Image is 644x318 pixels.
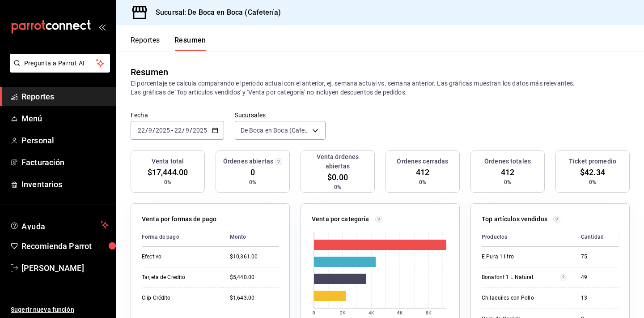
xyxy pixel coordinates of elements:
[131,79,630,97] p: El porcentaje se calcula comparando el período actual con el anterior, ej. semana actual vs. sema...
[230,253,279,261] div: $10,361.00
[223,228,279,247] th: Monto
[313,310,315,315] text: 0
[145,127,148,134] span: /
[21,178,109,190] span: Inventarios
[21,112,109,125] span: Menú
[416,166,429,178] span: 412
[249,178,256,186] span: 0%
[560,274,567,281] svg: Artículos relacionados por el SKU: Bonafont 1 L Natural (38.000000), Bonafont 1 L. Guayaba (6.000...
[250,166,255,178] span: 0
[148,7,281,18] h3: Sucursal: De Boca en Boca (Cafetería)
[21,90,109,103] span: Reportes
[21,219,97,230] span: Ayuda
[504,178,511,186] span: 0%
[569,157,616,166] h3: Ticket promedio
[305,152,371,171] h3: Venta órdenes abiertas
[484,157,531,166] h3: Órdenes totales
[21,156,109,168] span: Facturación
[98,23,106,30] button: open_drawer_menu
[327,171,348,183] span: $0.00
[581,294,604,302] div: 13
[574,228,611,247] th: Cantidad
[21,134,109,146] span: Personal
[24,59,96,68] span: Pregunta a Parrot AI
[155,127,170,134] input: ----
[131,65,168,79] div: Resumen
[131,36,160,51] button: Reportes
[137,127,145,134] input: --
[611,228,643,247] th: Monto
[164,178,171,186] span: 0%
[142,253,216,261] div: Efectivo
[153,127,155,134] span: /
[618,274,643,281] div: $1,084.00
[501,166,514,178] span: 412
[334,183,341,191] span: 0%
[312,215,369,224] p: Venta por categoría
[185,127,190,134] input: --
[397,157,448,166] h3: Órdenes cerradas
[6,65,110,74] a: Pregunta a Parrot AI
[482,215,547,224] p: Top artículos vendidos
[131,112,224,118] label: Fecha
[482,228,574,247] th: Productos
[419,178,426,186] span: 0%
[142,294,216,302] div: Clip Crédito
[142,215,216,224] p: Venta por formas de pago
[174,36,206,51] button: Resumen
[142,228,223,247] th: Forma de pago
[397,310,403,315] text: 6K
[618,294,643,302] div: $860.00
[235,112,326,118] label: Sucursales
[142,274,216,281] div: Tarjeta de Credito
[10,54,110,73] button: Pregunta a Parrot AI
[581,274,604,281] div: 49
[369,310,374,315] text: 4K
[11,305,109,314] span: Sugerir nueva función
[131,36,206,51] div: navigation tabs
[426,310,432,315] text: 8K
[148,127,153,134] input: --
[230,294,279,302] div: $1,643.00
[581,253,604,261] div: 75
[618,253,643,261] div: $1,425.00
[580,166,605,178] span: $42.34
[190,127,192,134] span: /
[148,166,188,178] span: $17,444.00
[482,294,567,302] div: Chilaquiles con Pollo
[340,310,346,315] text: 2K
[241,126,309,135] span: De Boca en Boca (Cafetería)
[152,157,184,166] h3: Venta total
[171,127,173,134] span: -
[182,127,185,134] span: /
[174,127,182,134] input: --
[482,274,560,281] div: Bonafont 1 L Natural
[192,127,208,134] input: ----
[589,178,596,186] span: 0%
[230,274,279,281] div: $5,440.00
[21,240,109,252] span: Recomienda Parrot
[21,262,109,274] span: [PERSON_NAME]
[482,253,567,261] div: E Pura 1 litro
[223,157,273,166] h3: Órdenes abiertas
